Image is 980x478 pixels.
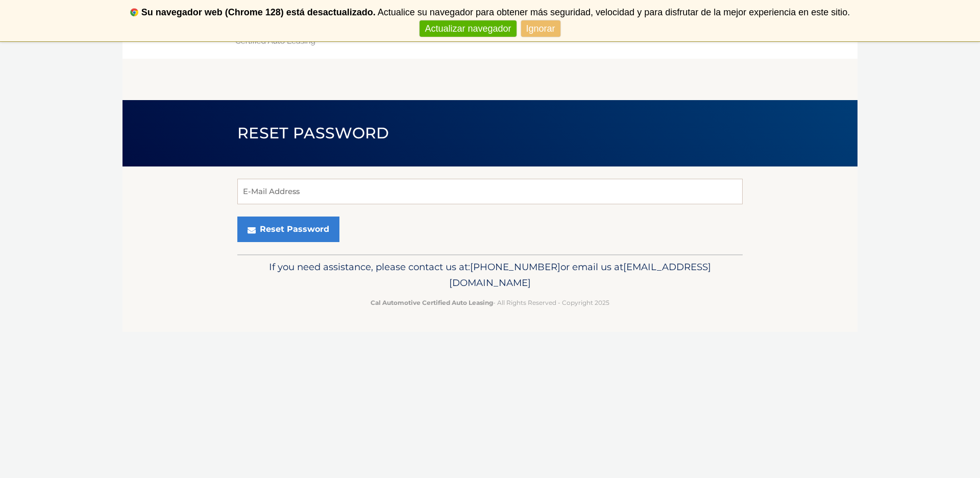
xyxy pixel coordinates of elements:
span: [PHONE_NUMBER] [470,261,560,273]
a: Ignorar [521,20,560,37]
b: Su navegador web (Chrome 128) está desactualizado. [141,7,376,17]
p: - All Rights Reserved - Copyright 2025 [244,297,736,308]
span: Actualice su navegador para obtener más seguridad, velocidad y para disfrutar de la mejor experie... [378,7,850,17]
p: If you need assistance, please contact us at: or email us at [244,259,736,292]
span: Reset Password [237,124,389,142]
strong: Cal Automotive Certified Auto Leasing [371,299,493,306]
button: Reset Password [237,217,339,242]
input: E-Mail Address [237,179,743,204]
a: Actualizar navegador [420,20,516,37]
